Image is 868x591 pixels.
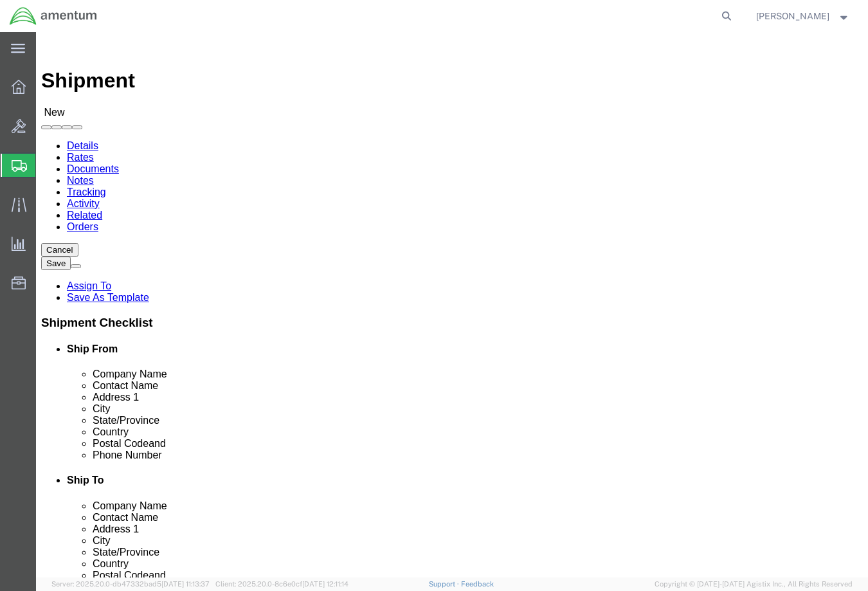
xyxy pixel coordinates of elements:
span: Client: 2025.20.0-8c6e0cf [215,580,348,588]
button: [PERSON_NAME] [755,8,851,24]
span: [DATE] 11:13:37 [161,580,210,588]
span: [DATE] 12:11:14 [302,580,348,588]
a: Feedback [461,580,494,588]
img: logo [9,6,98,26]
iframe: FS Legacy Container [36,32,868,577]
span: Server: 2025.20.0-db47332bad5 [51,580,210,588]
span: Copyright © [DATE]-[DATE] Agistix Inc., All Rights Reserved [655,579,853,590]
a: Support [429,580,461,588]
span: Bridget Agyemang [756,9,829,23]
